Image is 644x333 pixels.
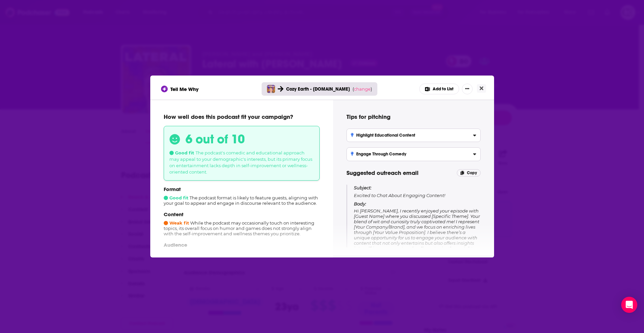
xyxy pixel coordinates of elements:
div: Open Intercom Messenger [621,297,637,313]
p: Format [164,186,320,192]
img: tell me why sparkle [162,87,167,91]
span: Tell Me Why [170,86,199,92]
span: Weak fit [164,220,189,226]
div: The podcast format is likely to feature guests, aligning with your goal to appear and engage in d... [164,186,320,206]
button: Add to List [419,84,459,94]
span: Suggested outreach email [346,169,419,177]
span: ( ) [353,86,372,92]
h3: Highlight Educational Content [351,133,416,138]
button: Show More Button [462,84,473,94]
h3: Engage Through Comedy [351,152,407,156]
p: Audience [164,242,320,248]
span: The podcast's comedic and educational approach may appeal to your demographic's interests, but it... [169,150,312,175]
span: Hi [PERSON_NAME], I recently enjoyed your episode with [Guest Name] where you discussed [Specific... [354,208,480,273]
p: How well does this podcast fit your campaign? [164,113,320,121]
span: change [354,86,371,92]
button: Close [477,84,486,93]
div: The audience skews younger (median age of [DEMOGRAPHIC_DATA].2) and leans toward entertainment ra... [164,242,320,272]
span: Body: [354,201,366,206]
span: Cozy Earth - [DOMAIN_NAME] [286,86,350,92]
img: Lateral with Tom Scott [267,85,275,93]
p: Excited to Chat About Engaging Content! [354,185,481,198]
h4: Tips for pitching [346,113,481,121]
span: Good fit [164,195,189,200]
p: Content [164,211,320,218]
span: Copy [467,171,477,175]
h3: 6 out of 10 [185,132,245,147]
span: Subject: [354,185,372,191]
span: Good fit [169,150,194,155]
div: While the podcast may occasionally touch on interesting topics, its overall focus on humor and ga... [164,211,320,236]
